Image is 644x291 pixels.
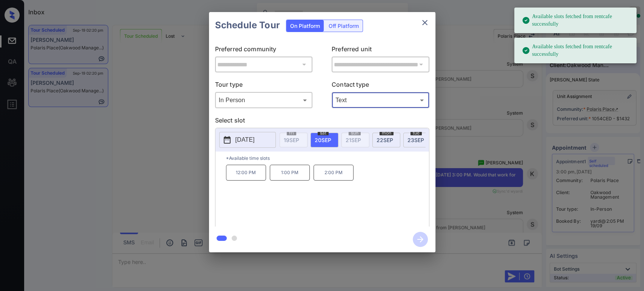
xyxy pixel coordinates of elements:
div: Text [334,94,427,106]
div: In Person [217,94,311,106]
p: 1:00 PM [270,165,310,181]
span: 22 SEP [377,137,393,143]
button: close [417,15,432,30]
div: Available slots fetched from rentcafe successfully [522,10,630,31]
p: Preferred community [215,44,313,57]
span: tue [410,131,422,135]
div: date-select [310,133,338,147]
span: sat [318,131,329,135]
div: Available slots fetched from rentcafe successfully [522,40,630,61]
span: 23 SEP [407,137,424,143]
p: Select slot [215,116,429,128]
div: date-select [372,133,400,147]
span: 20 SEP [315,137,331,143]
p: 12:00 PM [226,165,266,181]
p: *Available time slots [226,152,429,165]
h2: Schedule Tour [209,12,286,38]
div: date-select [403,133,431,147]
div: On Platform [286,20,324,32]
p: Contact type [332,80,429,92]
span: mon [380,131,393,135]
p: Tour type [215,80,313,92]
button: btn-next [408,230,432,249]
p: Preferred unit [332,44,429,57]
button: [DATE] [219,132,276,148]
p: [DATE] [235,135,255,144]
div: Off Platform [325,20,363,32]
p: 2:00 PM [314,165,354,181]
